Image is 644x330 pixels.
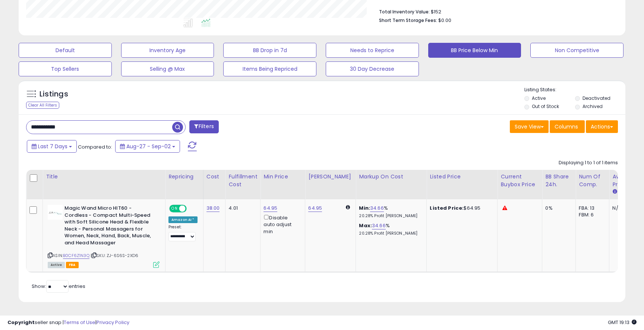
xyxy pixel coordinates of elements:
[38,143,67,150] span: Last 7 Days
[19,43,112,58] button: Default
[583,103,603,110] label: Archived
[223,61,316,76] button: Items Being Repriced
[19,61,112,76] button: Top Sellers
[379,17,437,23] b: Short Term Storage Fees:
[326,61,419,76] button: 30 Day Decrease
[66,262,79,268] span: FBA
[579,205,603,212] div: FBA: 13
[612,205,637,212] div: N/A
[356,170,427,199] th: The percentage added to the cost of goods (COGS) that forms the calculator for Min & Max prices.
[228,173,257,188] div: Fulfillment Cost
[372,222,386,229] a: 34.66
[359,204,370,212] b: Min:
[223,43,316,58] button: BB Drop in 7d
[359,222,372,229] b: Max:
[206,204,220,212] a: 38.00
[64,205,155,248] b: Magic Wand Micro HIT60 - Cordless - Compact Multi-Speed with Soft Silicone Head & Flexible Neck -...
[530,43,624,58] button: Non Competitive
[48,205,63,220] img: 2163NL68LkL._SL40_.jpg
[32,283,85,290] span: Show: entries
[430,205,492,212] div: $64.95
[40,89,68,99] h5: Listings
[168,173,200,181] div: Repricing
[263,204,277,212] a: 64.95
[370,204,384,212] a: 34.66
[7,319,35,326] strong: Copyright
[7,319,129,326] div: seller snap | |
[263,173,302,181] div: Min Price
[579,212,603,218] div: FBM: 6
[501,173,539,188] div: Current Buybox Price
[263,213,299,235] div: Disable auto adjust min
[27,140,77,153] button: Last 7 Days
[612,188,617,195] small: Avg Win Price.
[430,173,494,181] div: Listed Price
[359,173,423,181] div: Markup on Cost
[121,43,214,58] button: Inventory Age
[359,213,421,219] p: 20.28% Profit [PERSON_NAME]
[608,319,637,326] span: 2025-09-10 19:13 GMT
[97,319,129,326] a: Privacy Policy
[64,319,95,326] a: Terms of Use
[91,253,138,258] span: | SKU: ZJ-6S6S-2XD6
[559,159,618,166] div: Displaying 1 to 1 of 1 items
[206,173,222,181] div: Cost
[379,9,430,15] b: Total Inventory Value:
[168,216,198,223] div: Amazon AI *
[430,204,464,212] b: Listed Price:
[510,120,549,133] button: Save View
[308,173,353,181] div: [PERSON_NAME]
[550,120,585,133] button: Columns
[532,103,559,110] label: Out of Stock
[524,86,625,93] p: Listing States:
[186,206,198,212] span: OFF
[46,173,162,181] div: Title
[438,17,451,24] span: $0.00
[586,120,618,133] button: Actions
[189,120,218,133] button: Filters
[428,43,521,58] button: BB Price Below Min
[170,206,179,212] span: ON
[532,95,546,101] label: Active
[126,143,171,150] span: Aug-27 - Sep-02
[359,231,421,236] p: 20.28% Profit [PERSON_NAME]
[359,205,421,219] div: %
[63,253,89,259] a: B0CF6Z1N3Q
[326,43,419,58] button: Needs to Reprice
[48,205,160,267] div: ASIN:
[545,173,572,188] div: BB Share 24h.
[26,102,59,109] div: Clear All Filters
[359,222,421,236] div: %
[121,61,214,76] button: Selling @ Max
[545,205,570,212] div: 0%
[579,173,606,188] div: Num of Comp.
[48,262,65,268] span: All listings currently available for purchase on Amazon
[612,173,640,188] div: Avg Win Price
[228,205,255,212] div: 4.01
[583,95,610,101] label: Deactivated
[168,225,198,241] div: Preset:
[555,123,578,130] span: Columns
[308,204,322,212] a: 64.95
[115,140,180,153] button: Aug-27 - Sep-02
[379,7,612,16] li: $152
[78,143,112,150] span: Compared to:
